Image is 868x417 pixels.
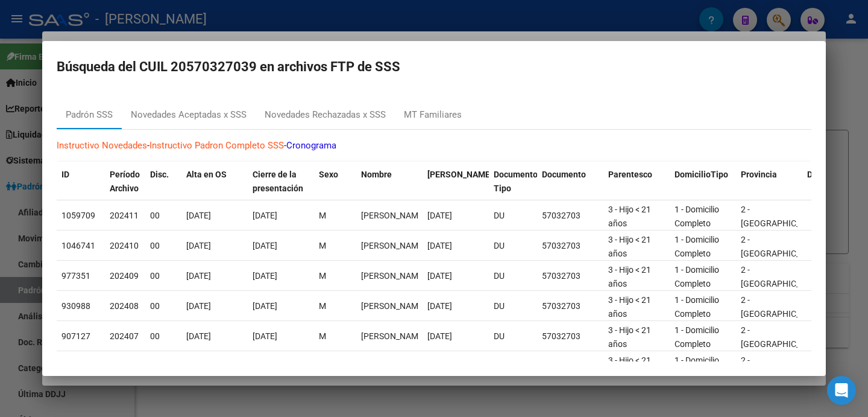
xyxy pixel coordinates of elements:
[61,331,90,341] span: 907127
[736,162,802,202] datatable-header-cell: Provincia
[404,108,462,122] div: MT Familiares
[542,329,599,343] div: 57032703
[494,269,532,283] div: DU
[253,211,277,220] span: [DATE]
[494,360,532,374] div: DU
[186,301,211,311] span: [DATE]
[494,209,532,223] div: DU
[361,211,426,220] span: BADELI LUCAS
[186,241,211,250] span: [DATE]
[741,295,822,319] span: 2 - [GEOGRAPHIC_DATA]
[186,211,211,220] span: [DATE]
[537,162,603,202] datatable-header-cell: Documento
[110,241,139,250] span: 202410
[248,162,314,202] datatable-header-cell: Cierre de la presentación
[253,170,303,193] span: Cierre de la presentación
[356,162,423,202] datatable-header-cell: Nombre
[150,269,177,283] div: 00
[427,301,452,311] span: [DATE]
[57,139,811,153] p: - -
[427,211,452,220] span: [DATE]
[542,360,599,374] div: 57032703
[314,162,356,202] datatable-header-cell: Sexo
[741,205,822,228] span: 2 - [GEOGRAPHIC_DATA]
[253,301,277,311] span: [DATE]
[186,331,211,341] span: [DATE]
[675,235,719,258] span: 1 - Domicilio Completo
[741,325,822,349] span: 2 - [GEOGRAPHIC_DATA]
[361,170,392,179] span: Nombre
[286,140,336,151] a: Cronograma
[675,170,728,179] span: DomicilioTipo
[61,361,90,371] span: 835324
[427,241,452,250] span: [DATE]
[319,211,326,220] span: M
[675,325,719,349] span: 1 - Domicilio Completo
[66,108,113,122] div: Padrón SSS
[361,331,426,341] span: BADELI LUCAS
[807,170,863,179] span: Departamento
[670,162,736,202] datatable-header-cell: DomicilioTipo
[319,331,326,341] span: M
[186,271,211,281] span: [DATE]
[675,295,719,319] span: 1 - Domicilio Completo
[741,355,822,379] span: 2 - [GEOGRAPHIC_DATA]
[361,241,426,250] span: BADELI LUCAS
[145,162,181,202] datatable-header-cell: Disc.
[489,162,537,202] datatable-header-cell: Documento Tipo
[319,361,326,371] span: M
[542,239,599,253] div: 57032703
[361,271,426,281] span: BADELI LUCAS
[675,205,719,228] span: 1 - Domicilio Completo
[542,209,599,223] div: 57032703
[603,162,670,202] datatable-header-cell: Parentesco
[110,361,139,371] span: 202406
[608,325,651,349] span: 3 - Hijo < 21 años
[494,239,532,253] div: DU
[319,241,326,250] span: M
[265,108,386,122] div: Novedades Rechazadas x SSS
[494,170,538,193] span: Documento Tipo
[110,331,139,341] span: 202407
[494,299,532,313] div: DU
[150,360,177,374] div: 00
[61,301,90,311] span: 930988
[150,299,177,313] div: 00
[827,376,856,405] div: Open Intercom Messenger
[319,301,326,311] span: M
[253,331,277,341] span: [DATE]
[110,301,139,311] span: 202408
[675,355,719,379] span: 1 - Domicilio Completo
[105,162,145,202] datatable-header-cell: Período Archivo
[61,241,95,250] span: 1046741
[131,108,247,122] div: Novedades Aceptadas x SSS
[150,329,177,343] div: 00
[253,241,277,250] span: [DATE]
[57,140,147,151] a: Instructivo Novedades
[186,170,227,179] span: Alta en OS
[361,361,426,371] span: BADELI LUCAS
[253,361,277,371] span: [DATE]
[57,56,811,78] h2: Búsqueda del CUIL 20570327039 en archivos FTP de SSS
[542,299,599,313] div: 57032703
[741,170,777,179] span: Provincia
[608,205,651,228] span: 3 - Hijo < 21 años
[61,170,69,179] span: ID
[361,301,426,311] span: BADELI LUCAS
[608,235,651,258] span: 3 - Hijo < 21 años
[61,271,90,281] span: 977351
[608,295,651,319] span: 3 - Hijo < 21 años
[608,355,651,379] span: 3 - Hijo < 21 años
[427,271,452,281] span: [DATE]
[427,331,452,341] span: [DATE]
[57,162,105,202] datatable-header-cell: ID
[181,162,248,202] datatable-header-cell: Alta en OS
[186,361,211,371] span: [DATE]
[608,265,651,288] span: 3 - Hijo < 21 años
[110,170,140,193] span: Período Archivo
[675,265,719,288] span: 1 - Domicilio Completo
[319,170,338,179] span: Sexo
[741,235,822,258] span: 2 - [GEOGRAPHIC_DATA]
[427,170,495,179] span: [PERSON_NAME].
[542,170,586,179] span: Documento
